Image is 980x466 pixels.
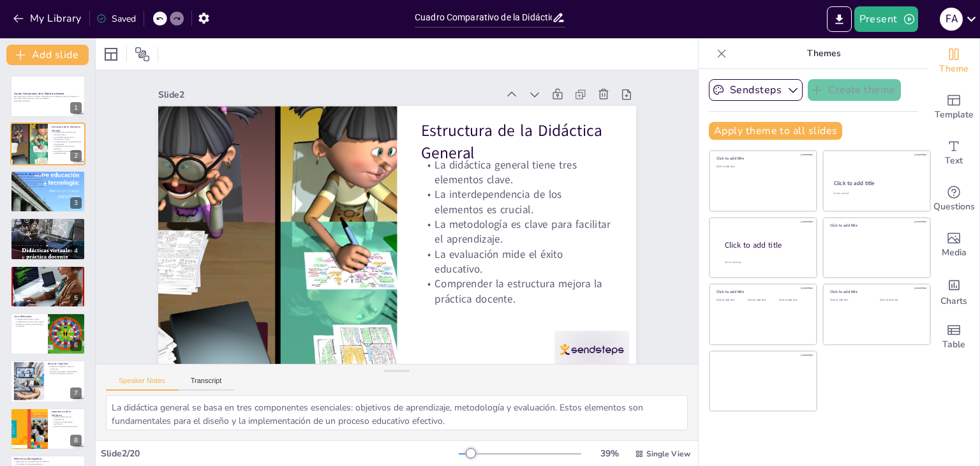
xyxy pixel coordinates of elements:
div: Click to add text [833,192,918,195]
div: 7 [70,387,82,399]
div: 7 [10,360,85,402]
p: Referencias Bibliográficas [14,457,82,461]
p: La didáctica general tiene tres elementos clave. [429,168,620,255]
div: Click to add text [748,299,776,302]
p: Reflexionar sobre el papel educativo es esencial. [14,323,44,327]
p: Facilitan la planificación educativa. [14,178,82,181]
div: 3 [70,197,82,209]
p: Estructura de la Didáctica General [436,132,631,233]
button: Present [854,6,918,32]
p: Impacto en la calidad educativa. [14,278,82,280]
div: 1 [10,75,85,117]
p: Evaluación [14,267,82,271]
p: La didáctica es clave en este proceso. [14,320,44,323]
p: La educación transforma vidas. [14,319,44,321]
p: Permiten personalizar el aprendizaje. [48,370,82,373]
p: Asegura el logro de resultados esperados. [14,280,82,283]
p: La evaluación formativa es vital. [14,276,82,278]
p: Referencias son esenciales para la didáctica. [14,461,82,463]
p: Metodología [14,220,82,223]
p: La metodología es clave para facilitar el aprendizaje. [52,140,82,145]
div: Slide 2 / 20 [101,447,459,460]
button: Create theme [808,79,901,101]
p: La metodología afecta el compromiso del estudiante. [14,228,82,230]
p: Importancia de la Didáctica [52,410,82,417]
p: La metodología es clave para facilitar el aprendizaje. [410,224,601,312]
span: Single View [646,449,690,459]
div: Layout [101,44,121,64]
div: 8 [70,435,82,446]
span: Table [942,338,965,352]
span: Media [942,246,967,260]
div: 4 [10,218,85,260]
input: Insert title [415,8,552,27]
p: Actualización en tendencias es necesaria. [14,230,82,233]
div: Click to add title [725,239,806,250]
div: 5 [70,292,82,304]
p: La interdependencia de los elementos es crucial. [420,196,611,283]
span: Text [945,154,963,168]
p: Themes [732,38,916,69]
strong: Cuadro Comparativo de la Didáctica General [14,92,64,95]
div: Slide 2 [205,21,533,138]
p: Facilita el desarrollo de competencias. [52,416,82,420]
div: 6 [70,340,82,351]
div: 2 [10,123,85,165]
div: Add charts and graphs [928,268,979,314]
span: Charts [940,294,967,308]
p: Fomenta el pensamiento crítico. [52,425,82,428]
div: 39 % [594,447,625,460]
div: F a [940,8,963,31]
button: Apply theme to all slides [709,122,842,140]
span: Template [935,108,974,122]
button: Sendsteps [709,79,803,101]
button: Transcript [178,377,235,391]
p: Recursos Digitales [48,363,82,366]
div: Add ready made slides [928,84,979,130]
p: Promueven un aprendizaje significativo. [14,185,82,188]
button: Export to PowerPoint [827,6,852,32]
p: Profundizan en el estudio educativo. [14,463,82,465]
p: Comprender la estructura mejora la práctica docente. [392,281,583,368]
div: Click to add text [716,165,808,169]
p: La evaluación mide el alcance de los objetivos. [14,271,82,273]
textarea: La didáctica general se basa en tres componentes esenciales: objetivos de aprendizaje, metodologí... [106,395,688,430]
p: Diferentes tipos de evaluación existen. [14,273,82,276]
p: Generated with [URL] [14,100,82,103]
button: Add slide [6,45,89,65]
div: Click to add text [880,299,920,302]
div: 5 [10,266,85,308]
span: Questions [933,200,975,214]
div: Click to add title [834,179,919,187]
div: Click to add text [779,299,808,302]
p: Objetivos de Aprendizaje [14,172,82,176]
p: La interdependencia de los elementos es crucial. [52,135,82,140]
div: Click to add title [830,289,921,294]
div: Saved [96,13,136,25]
span: Theme [939,62,969,76]
p: La evaluación mide el éxito educativo. [401,253,592,340]
p: La evaluación mide el éxito educativo. [52,145,82,149]
div: Add text boxes [928,130,979,176]
div: 6 [10,313,85,355]
div: Click to add title [716,289,808,294]
p: Los objetivos deben ser claros y medibles. [14,176,82,178]
p: Permiten evaluar el progreso. [14,183,82,185]
p: Plataformas digitales mejoran la enseñanza. [48,366,82,370]
p: Estructura de la Didáctica General [52,125,82,132]
p: Comprender la estructura mejora la práctica docente. [52,149,82,154]
p: La didáctica general tiene tres elementos clave. [52,131,82,135]
div: 1 [70,102,82,114]
div: 4 [70,245,82,257]
p: Variedad de enfoques disponibles. [14,226,82,229]
p: Este presentación ofrece un análisis comparativo de la didáctica general, incluyendo su estructur... [14,95,82,100]
div: Click to add text [830,299,870,302]
div: Click to add text [716,299,745,302]
div: Add images, graphics, shapes or video [928,222,979,268]
div: 8 [10,408,85,450]
p: Promueve un aprendizaje significativo. [52,421,82,425]
div: Get real-time input from your audience [928,176,979,222]
p: Citas Relevantes [14,315,44,319]
button: F a [940,6,963,32]
div: Add a table [928,314,979,360]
